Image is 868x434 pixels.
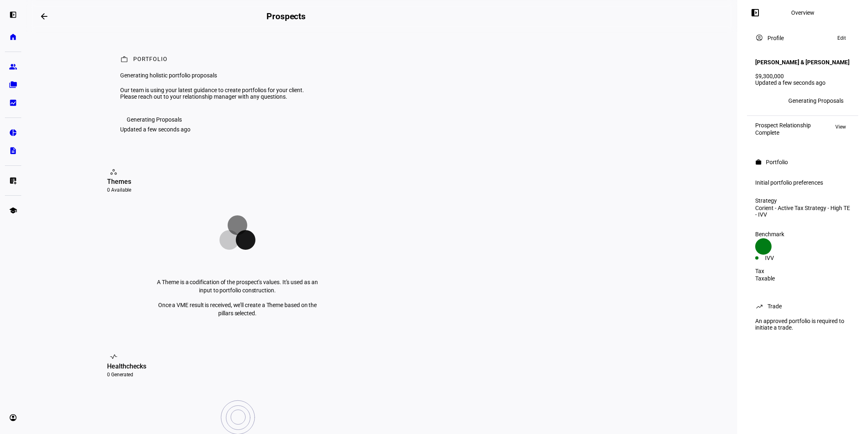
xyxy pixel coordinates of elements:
[755,231,850,237] div: Benchmark
[835,122,846,132] span: View
[133,56,168,64] div: Portfolio
[755,302,763,310] mat-icon: trending_up
[765,255,803,261] div: IVV
[750,314,855,334] div: An approved portfolio is required to initiate a trade.
[767,303,782,310] div: Trade
[9,33,17,41] eth-mat-symbol: home
[9,99,17,107] eth-mat-symbol: bid_landscape
[755,268,850,274] div: Tax
[750,8,760,18] mat-icon: left_panel_open
[770,98,778,104] span: MO
[791,9,814,16] div: Overview
[755,275,850,282] div: Taxable
[5,142,21,159] a: description
[767,35,784,41] div: Profile
[120,126,190,133] div: Updated a few seconds ago
[837,33,846,43] span: Edit
[755,197,850,204] div: Strategy
[755,122,811,129] div: Prospect Relationship
[755,301,850,311] eth-panel-overview-card-header: Trade
[9,414,17,422] eth-mat-symbol: account_circle
[9,81,17,89] eth-mat-symbol: folder_copy
[9,129,17,137] eth-mat-symbol: pie_chart
[120,87,321,100] div: Our team is using your latest guidance to create portfolios for your client. Please reach out to ...
[5,29,21,45] a: home
[755,79,850,86] div: Updated a few seconds ago
[788,97,843,104] div: Generating Proposals
[755,159,762,165] mat-icon: work
[9,206,17,215] eth-mat-symbol: school
[755,129,811,136] div: Complete
[5,124,21,141] a: pie_chart
[766,159,788,165] div: Portfolio
[110,168,118,176] mat-icon: workspaces
[107,362,368,371] div: Healthchecks
[755,157,850,167] eth-panel-overview-card-header: Portfolio
[120,72,321,79] div: Generating holistic portfolio proposals
[152,278,323,294] p: A Theme is a codification of the prospect’s values. It’s used as an input to portfolio construction.
[107,177,368,187] div: Themes
[9,147,17,155] eth-mat-symbol: description
[831,122,850,132] button: View
[755,59,850,66] h4: [PERSON_NAME] & [PERSON_NAME]
[755,179,850,186] div: Initial portfolio preferences
[110,353,118,361] mat-icon: vital_signs
[755,73,850,79] div: $9,300,000
[5,77,21,93] a: folder_copy
[107,371,368,378] div: 0 Generated
[9,11,17,19] eth-mat-symbol: left_panel_open
[755,205,850,218] div: Corient - Active Tax Strategy - High TE - IVV
[755,34,763,42] mat-icon: account_circle
[755,33,850,43] eth-panel-overview-card-header: Profile
[9,176,17,185] eth-mat-symbol: list_alt_add
[833,33,850,43] button: Edit
[127,116,182,123] div: Generating Proposals
[5,95,21,111] a: bid_landscape
[39,11,49,21] mat-icon: arrow_backwards
[5,59,21,75] a: group
[107,187,368,193] div: 0 Available
[9,63,17,71] eth-mat-symbol: group
[266,11,306,21] h2: Prospects
[120,55,128,63] mat-icon: work
[152,301,323,317] p: Once a VME result is received, we’ll create a Theme based on the pillars selected.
